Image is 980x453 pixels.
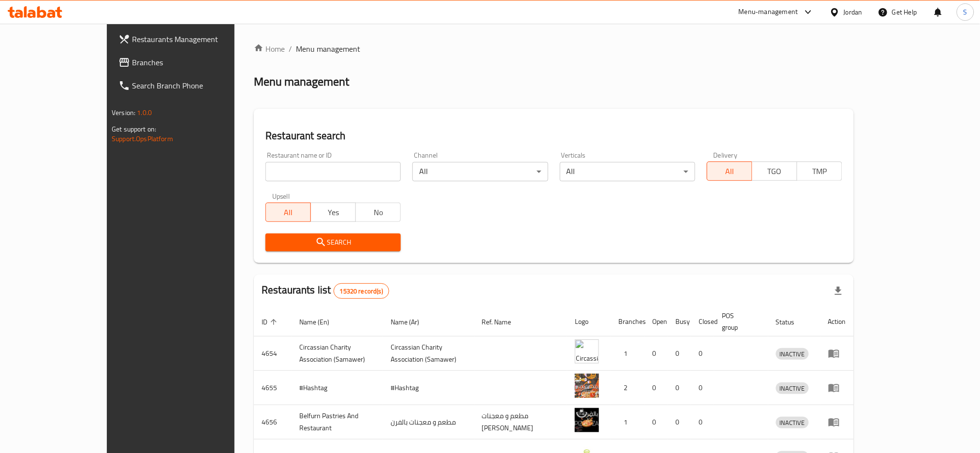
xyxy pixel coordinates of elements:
button: All [265,203,311,222]
span: S [964,7,967,17]
span: INACTIVE [776,383,809,394]
span: 1.0.0 [137,106,152,119]
td: 4654 [254,336,292,371]
a: Branches [111,51,271,74]
span: Name (Ar) [391,316,432,328]
td: 0 [644,336,668,371]
div: Total records count [334,283,389,299]
td: 0 [668,405,691,439]
div: Menu [828,382,846,394]
span: Get support on: [112,123,156,135]
li: / [289,43,292,55]
span: Restaurants Management [132,33,263,45]
div: Export file [827,279,850,303]
nav: breadcrumb [254,43,854,55]
td: ​Circassian ​Charity ​Association​ (Samawer) [292,336,383,371]
h2: Menu management [254,74,349,89]
td: #Hashtag [383,371,474,405]
th: Open [644,307,668,336]
div: All [412,162,548,181]
span: TMP [801,164,838,178]
td: 4655 [254,371,292,405]
span: 15320 record(s) [334,287,389,296]
td: 2 [611,371,644,405]
th: Logo [567,307,611,336]
th: Closed [691,307,714,336]
span: Branches [132,57,263,68]
img: #Hashtag [575,374,599,398]
span: Status [776,316,807,328]
td: 0 [668,336,691,371]
h2: Restaurant search [265,129,842,143]
td: مطعم و معجنات بالفرن [383,405,474,439]
label: Delivery [714,152,738,159]
span: TGO [756,164,793,178]
button: Yes [310,203,356,222]
span: INACTIVE [776,349,809,360]
label: Upsell [272,193,290,200]
button: No [355,203,401,222]
span: Search Branch Phone [132,80,263,91]
button: TMP [797,161,842,181]
td: Belfurn Pastries And Restaurant [292,405,383,439]
th: Branches [611,307,644,336]
input: Search for restaurant name or ID.. [265,162,401,181]
a: Restaurants Management [111,28,271,51]
button: All [707,161,752,181]
span: All [711,164,748,178]
span: Search [273,236,393,248]
span: Name (En) [299,316,342,328]
td: 0 [691,405,714,439]
span: No [360,205,397,219]
span: INACTIVE [776,417,809,428]
img: ​Circassian ​Charity ​Association​ (Samawer) [575,339,599,364]
div: Jordan [844,7,863,17]
td: 0 [668,371,691,405]
div: Menu-management [739,6,798,18]
a: Support.OpsPlatform [112,132,173,145]
div: INACTIVE [776,417,809,428]
span: ID [262,316,280,328]
span: Yes [315,205,352,219]
span: POS group [722,310,757,333]
td: 0 [644,405,668,439]
td: 0 [691,371,714,405]
span: Ref. Name [482,316,524,328]
td: 0 [644,371,668,405]
span: All [270,205,307,219]
td: #Hashtag [292,371,383,405]
div: Menu [828,416,846,428]
th: Busy [668,307,691,336]
td: 4656 [254,405,292,439]
button: Search [265,234,401,251]
a: Search Branch Phone [111,74,271,97]
td: مطعم و معجنات [PERSON_NAME] [474,405,567,439]
div: INACTIVE [776,382,809,394]
td: 1 [611,405,644,439]
td: ​Circassian ​Charity ​Association​ (Samawer) [383,336,474,371]
div: All [560,162,695,181]
div: Menu [828,348,846,359]
span: Version: [112,106,135,119]
th: Action [820,307,854,336]
td: 0 [691,336,714,371]
div: INACTIVE [776,348,809,360]
button: TGO [752,161,797,181]
td: 1 [611,336,644,371]
span: Menu management [296,43,360,55]
img: Belfurn Pastries And Restaurant [575,408,599,432]
h2: Restaurants list [262,283,389,299]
